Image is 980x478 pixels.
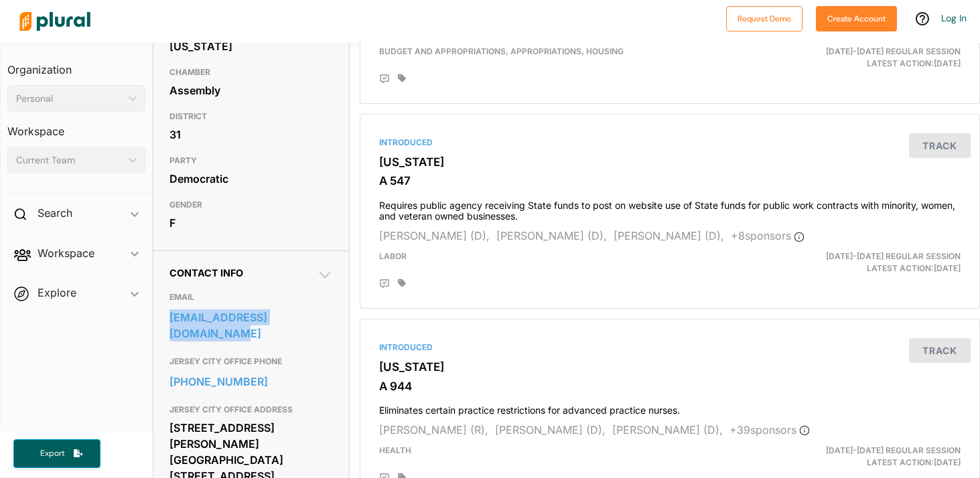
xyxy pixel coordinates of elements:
[38,206,72,220] h2: Search
[379,46,624,56] span: Budget and Appropriations, Appropriations, Housing
[169,372,333,392] a: [PHONE_NUMBER]
[612,423,723,436] span: [PERSON_NAME] (D),
[379,278,390,289] div: Add Position Statement
[941,12,967,24] a: Log In
[379,174,961,187] h3: A 547
[169,213,333,233] div: F
[770,445,971,469] div: Latest Action: [DATE]
[726,6,802,31] button: Request Demo
[379,380,961,393] h3: A 944
[169,289,333,305] h3: EMAIL
[169,108,333,125] h3: DISTRICT
[731,229,804,242] span: + 8 sponsor s
[398,278,406,288] div: Add tags
[379,229,490,242] span: [PERSON_NAME] (D),
[169,353,333,370] h3: JERSEY CITY OFFICE PHONE
[398,74,406,83] div: Add tags
[379,445,411,455] span: Health
[379,193,961,223] h4: Requires public agency receiving State funds to post on website use of State funds for public wor...
[614,229,724,242] span: [PERSON_NAME] (D),
[495,423,606,436] span: [PERSON_NAME] (D),
[379,360,961,374] h3: [US_STATE]
[379,137,961,149] div: Introduced
[729,423,810,436] span: + 39 sponsor s
[169,80,333,100] div: Assembly
[169,307,333,343] a: [EMAIL_ADDRESS][DOMAIN_NAME]
[826,46,961,56] span: [DATE]-[DATE] Regular Session
[169,402,333,418] h3: JERSEY CITY OFFICE ADDRESS
[770,46,971,70] div: Latest Action: [DATE]
[816,6,897,31] button: Create Account
[379,398,961,416] h4: Eliminates certain practice restrictions for advanced practice nurses.
[169,169,333,189] div: Democratic
[31,448,74,459] span: Export
[909,133,971,158] button: Track
[379,251,407,261] span: Labor
[169,125,333,145] div: 31
[16,153,123,167] div: Current Team
[379,423,488,436] span: [PERSON_NAME] (R),
[379,155,961,169] h3: [US_STATE]
[816,11,897,25] a: Create Account
[770,250,971,274] div: Latest Action: [DATE]
[496,229,607,242] span: [PERSON_NAME] (D),
[7,50,145,80] h3: Organization
[169,36,333,56] div: [US_STATE]
[379,74,390,84] div: Add Position Statement
[16,92,123,106] div: Personal
[169,267,243,278] span: Contact Info
[826,251,961,261] span: [DATE]-[DATE] Regular Session
[169,197,333,213] h3: GENDER
[7,112,145,141] h3: Workspace
[169,153,333,169] h3: PARTY
[169,64,333,80] h3: CHAMBER
[826,445,961,455] span: [DATE]-[DATE] Regular Session
[13,439,100,468] button: Export
[909,338,971,363] button: Track
[726,11,802,25] a: Request Demo
[379,341,961,353] div: Introduced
